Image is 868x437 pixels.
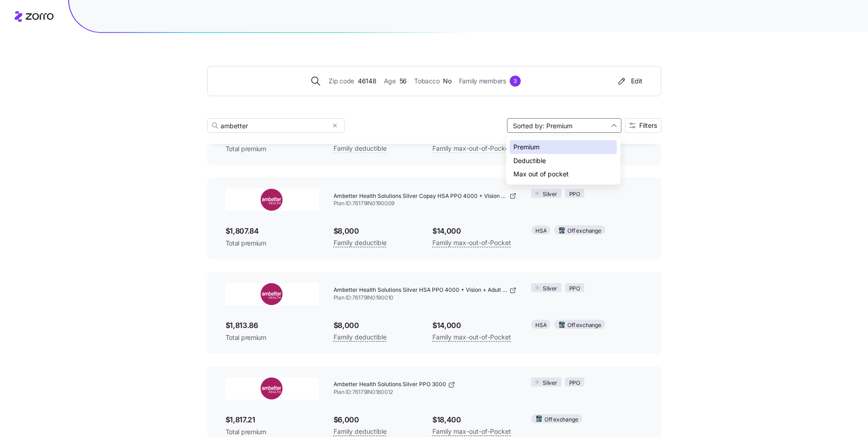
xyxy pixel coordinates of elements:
[569,379,580,388] span: PPO
[226,414,319,426] span: $1,817.21
[334,426,387,437] span: Family deductible
[226,239,319,248] span: Total premium
[334,192,508,200] span: Ambetter Health Solutions Silver Copay HSA PPO 4000 + Vision + Adult Dental
[616,76,642,86] div: Edit
[432,237,511,248] span: Family max-out-of-Pocket
[625,118,661,133] button: Filters
[226,189,319,211] img: Ambetter
[432,225,517,237] span: $14,000
[334,200,517,208] span: Plan ID: 76179IN0190009
[535,227,546,235] span: HSA
[459,76,506,86] span: Family members
[334,286,508,294] span: Ambetter Health Solutions Silver HSA PPO 4000 + Vision + Adult Dental
[414,76,439,86] span: Tobacco
[384,76,396,86] span: Age
[567,321,601,330] span: Off exchange
[535,321,546,330] span: HSA
[334,225,418,237] span: $8,000
[334,381,446,388] span: Ambetter Health Solutions Silver PPO 3000
[569,190,580,199] span: PPO
[545,415,578,424] span: Off exchange
[443,76,451,86] span: No
[334,414,418,426] span: $6,000
[226,283,319,305] img: Ambetter
[334,332,387,343] span: Family deductible
[543,379,557,388] span: Silver
[613,74,646,88] button: Edit
[334,294,517,302] span: Plan ID: 76179IN0190010
[334,320,418,331] span: $8,000
[543,284,557,293] span: Silver
[432,414,517,426] span: $18,400
[226,333,319,342] span: Total premium
[510,154,617,168] div: Deductible
[334,388,517,396] span: Plan ID: 76179IN0180012
[432,332,511,343] span: Family max-out-of-Pocket
[432,143,511,154] span: Family max-out-of-Pocket
[510,167,617,181] div: Max out of pocket
[329,76,354,86] span: Zip code
[226,320,319,331] span: $1,813.86
[432,320,517,331] span: $14,000
[569,284,580,293] span: PPO
[358,76,377,86] span: 46148
[567,227,601,235] span: Off exchange
[334,237,387,248] span: Family deductible
[639,122,657,129] span: Filters
[226,144,319,153] span: Total premium
[507,118,621,133] input: Sort by
[226,427,319,437] span: Total premium
[207,118,345,133] input: Plan ID, carrier etc.
[432,426,511,437] span: Family max-out-of-Pocket
[226,225,319,237] span: $1,807.84
[543,190,557,199] span: Silver
[510,76,521,87] div: 3
[510,140,617,154] div: Premium
[334,143,387,154] span: Family deductible
[399,76,407,86] span: 56
[226,377,319,399] img: Ambetter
